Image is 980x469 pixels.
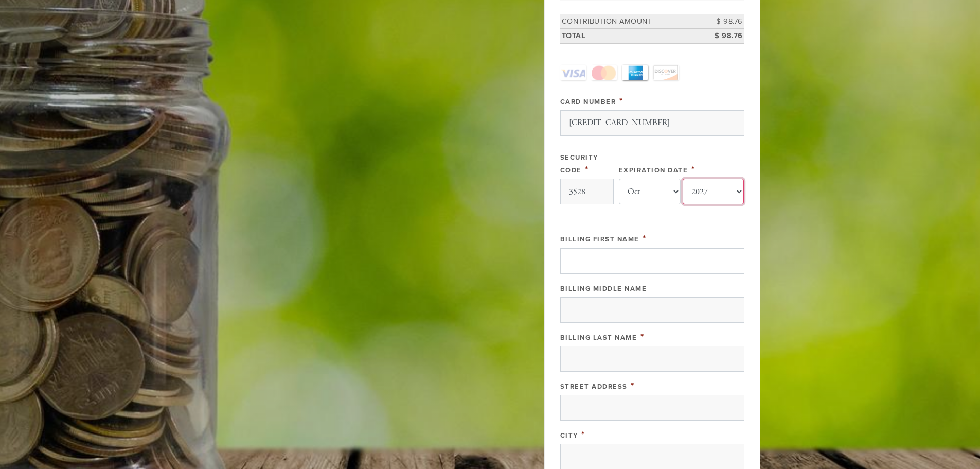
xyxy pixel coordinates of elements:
[560,65,586,80] a: Visa
[619,179,681,204] select: Expiration Date month
[631,380,635,391] span: This field is required.
[560,29,698,44] td: Total
[560,334,637,342] label: Billing Last Name
[643,233,647,244] span: This field is required.
[560,285,647,293] label: Billing Middle Name
[698,14,744,29] td: $ 98.76
[653,65,679,80] a: Discover
[698,29,744,44] td: $ 98.76
[560,431,578,440] label: City
[560,98,616,106] label: Card Number
[622,65,648,80] a: Amex
[619,95,623,107] span: This field is required.
[683,179,744,204] select: Expiration Date year
[560,14,698,29] td: Contribution Amount
[585,164,589,175] span: This field is required.
[640,331,645,342] span: This field is required.
[560,383,628,391] label: Street Address
[560,153,598,175] label: Security Code
[591,65,617,80] a: MasterCard
[581,429,585,440] span: This field is required.
[691,164,696,175] span: This field is required.
[560,235,639,244] label: Billing First Name
[619,166,688,175] label: Expiration Date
